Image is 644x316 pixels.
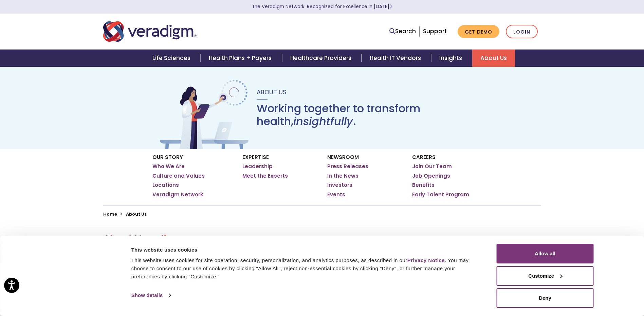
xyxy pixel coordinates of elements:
[412,163,452,170] a: Join Our Team
[152,182,179,189] a: Locations
[282,50,362,67] a: Healthcare Providers
[423,27,447,35] a: Support
[327,182,352,189] a: Investors
[327,191,345,198] a: Events
[407,257,445,263] a: Privacy Notice
[497,288,594,308] button: Deny
[257,88,287,96] span: About Us
[389,27,416,36] a: Search
[152,173,205,179] a: Culture and Values
[131,290,171,300] a: Show details
[152,163,185,170] a: Who We Are
[389,3,392,10] span: Learn More
[412,182,435,189] a: Benefits
[242,163,273,170] a: Leadership
[506,25,538,39] a: Login
[131,246,481,254] div: This website uses cookies
[252,3,392,10] a: The Veradigm Network: Recognized for Excellence in [DATE]Learn More
[458,25,499,38] a: Get Demo
[412,173,450,179] a: Job Openings
[327,173,358,179] a: In the News
[257,102,486,128] h1: Working together to transform health, .
[201,50,282,67] a: Health Plans + Payers
[152,191,203,198] a: Veradigm Network
[242,173,288,179] a: Meet the Experts
[131,256,481,281] div: This website uses cookies for site operation, security, personalization, and analytics purposes, ...
[144,50,201,67] a: Life Sciences
[103,211,117,217] a: Home
[497,244,594,263] button: Allow all
[472,50,515,67] a: About Us
[514,267,636,308] iframe: Drift Chat Widget
[431,50,472,67] a: Insights
[497,266,594,286] button: Customize
[103,233,541,245] h2: About Veradigm
[412,191,469,198] a: Early Talent Program
[293,114,353,129] em: insightfully
[327,163,368,170] a: Press Releases
[103,20,197,43] img: Veradigm logo
[362,50,431,67] a: Health IT Vendors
